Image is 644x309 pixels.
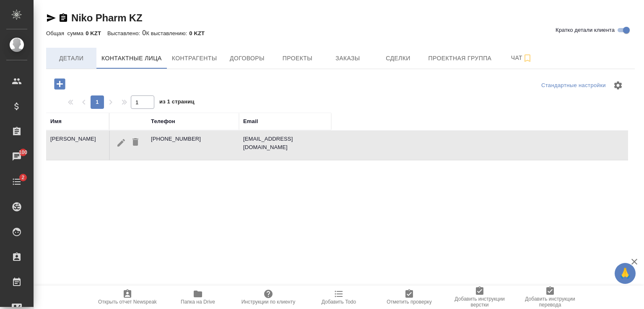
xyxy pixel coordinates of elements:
button: Добавить инструкции верстки [444,286,515,309]
td: [PERSON_NAME] [46,131,109,160]
svg: Подписаться [522,53,532,63]
span: 100 [14,148,33,157]
span: Чат [501,53,542,63]
button: Инструкции по клиенту [233,286,304,309]
div: Телефон [151,117,175,126]
p: Общая сумма [46,30,86,36]
span: Проектная группа [428,53,491,64]
button: Редактировать [114,135,128,150]
div: split button [539,79,608,92]
div: 0 [46,28,635,38]
button: Добавить инструкции перевода [515,286,585,309]
button: Скопировать ссылку [58,13,68,23]
button: Добавить Todo [304,286,374,309]
span: из 1 страниц [159,97,195,109]
span: Детали [51,53,91,64]
p: Выставлено: [107,30,142,36]
button: Открыть отчет Newspeak [92,286,163,309]
p: К выставлению: [146,30,189,36]
button: Добавить контактное лицо [48,75,71,93]
span: Контактные лица [101,53,162,64]
span: Сделки [378,53,418,64]
span: Добавить инструкции верстки [449,296,510,308]
button: Удалить [128,135,143,150]
a: 100 [2,146,31,167]
span: Договоры [227,53,267,64]
span: 2 [16,173,29,182]
td: [PHONE_NUMBER] [147,131,239,160]
span: Проекты [277,53,317,64]
span: Кратко детали клиента [556,26,615,34]
span: Папка на Drive [181,299,215,305]
span: Отметить проверку [387,299,431,305]
div: Email [243,117,258,126]
p: 0 KZT [189,30,211,36]
span: Добавить инструкции перевода [520,296,580,308]
a: 2 [2,171,31,192]
button: Отметить проверку [374,286,444,309]
button: Папка на Drive [163,286,233,309]
span: Заказы [327,53,368,64]
button: Скопировать ссылку для ЯМессенджера [46,13,56,23]
span: Открыть отчет Newspeak [98,299,157,305]
p: 0 KZT [86,30,107,36]
div: Имя [50,117,62,126]
a: Niko Pharm KZ [71,12,142,23]
span: Настроить таблицу [608,75,628,95]
button: 🙏 [615,263,636,284]
span: 🙏 [618,265,632,282]
span: Добавить Todo [322,299,356,305]
span: Контрагенты [172,53,217,64]
td: [EMAIL_ADDRESS][DOMAIN_NAME] [239,131,331,160]
span: Инструкции по клиенту [241,299,296,305]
